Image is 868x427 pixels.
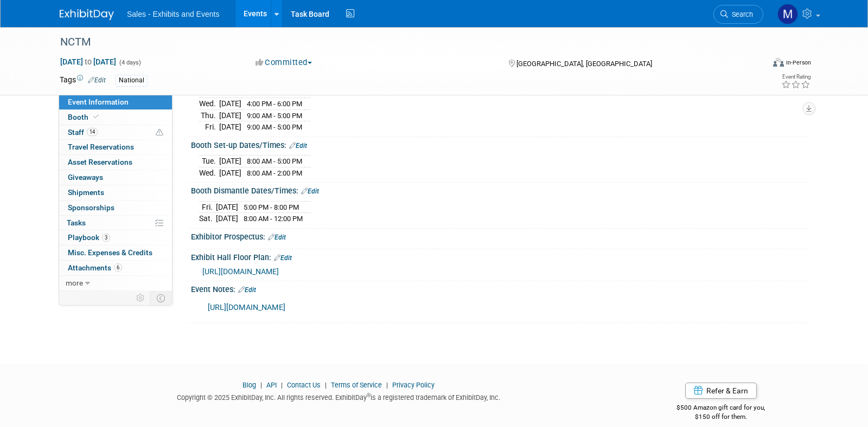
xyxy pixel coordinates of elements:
div: Booth Set-up Dates/Times: [191,137,808,151]
span: Potential Scheduling Conflict -- at least one attendee is tagged in another overlapping event. [156,128,163,138]
span: Travel Reservations [68,143,134,151]
img: Megan Hunter [777,4,798,24]
span: | [384,381,391,389]
a: more [59,276,172,290]
div: Exhibit Hall Floor Plan: [191,249,808,263]
span: (4 days) [118,59,141,66]
div: In-Person [786,59,811,67]
span: 14 [87,128,98,136]
span: 8:00 AM - 12:00 PM [244,215,303,223]
div: Exhibitor Prospectus: [191,229,808,243]
td: Wed. [199,167,219,178]
div: NCTM [56,33,747,52]
a: Edit [289,142,307,150]
span: Playbook [68,233,110,242]
td: Toggle Event Tabs [150,291,173,305]
a: Playbook3 [59,230,172,245]
a: Booth [59,110,172,125]
span: Event Information [68,98,129,106]
td: Fri. [199,121,219,133]
td: Tags [60,74,106,87]
span: Asset Reservations [68,158,132,166]
button: Committed [252,57,316,68]
span: Sales - Exhibits and Events [127,10,219,18]
td: [DATE] [219,156,241,167]
a: Edit [238,286,256,294]
span: | [258,381,265,389]
span: Search [728,10,753,18]
a: Travel Reservations [59,140,172,154]
span: to [83,57,93,66]
span: | [322,381,329,389]
div: Booth Dismantle Dates/Times: [191,183,808,197]
td: [DATE] [219,167,241,178]
span: 9:00 AM - 5:00 PM [247,112,302,120]
a: Blog [242,381,256,389]
a: Attachments6 [59,261,172,275]
a: Edit [301,187,319,195]
span: Shipments [68,188,104,197]
td: Sat. [199,213,216,224]
a: Refer & Earn [685,383,757,399]
img: Format-Inperson.png [773,58,784,67]
span: Booth [68,113,101,121]
a: API [266,381,277,389]
span: Staff [68,128,98,137]
div: Copyright © 2025 ExhibitDay, Inc. All rights reserved. ExhibitDay is a registered trademark of Ex... [60,390,617,403]
td: [DATE] [219,98,241,109]
a: Privacy Policy [392,381,435,389]
span: 4:00 PM - 6:00 PM [247,100,302,108]
span: Misc. Expenses & Credits [68,248,152,257]
a: Terms of Service [331,381,382,389]
a: Event Information [59,95,172,109]
td: Fri. [199,201,216,213]
a: Edit [88,76,106,84]
div: Event Rating [781,74,810,80]
a: Giveaways [59,170,172,185]
div: $500 Amazon gift card for you, [634,396,809,421]
span: [DATE] [DATE] [60,57,117,67]
div: $150 off for them. [634,412,809,422]
td: Tue. [199,156,219,167]
td: [DATE] [216,213,238,224]
span: Sponsorships [68,203,114,212]
a: Shipments [59,185,172,200]
div: Event Notes: [191,281,808,295]
a: Edit [274,254,292,262]
a: [URL][DOMAIN_NAME] [202,267,279,276]
td: [DATE] [219,121,241,133]
span: 8:00 AM - 2:00 PM [247,169,302,177]
sup: ® [367,392,371,398]
span: 5:00 PM - 8:00 PM [244,203,299,211]
span: Giveaways [68,173,103,182]
span: more [66,279,83,287]
img: ExhibitDay [60,9,114,20]
div: National [116,75,148,86]
span: 8:00 AM - 5:00 PM [247,157,302,165]
a: Tasks [59,216,172,230]
span: | [278,381,285,389]
a: [URL][DOMAIN_NAME] [208,303,285,312]
div: Event Format [699,56,811,73]
a: Search [713,5,763,24]
a: Edit [268,234,286,241]
a: Misc. Expenses & Credits [59,245,172,260]
span: Tasks [67,218,86,227]
td: Personalize Event Tab Strip [131,291,150,305]
td: [DATE] [216,201,238,213]
span: 9:00 AM - 5:00 PM [247,123,302,131]
a: Contact Us [287,381,321,389]
a: Sponsorships [59,200,172,215]
td: Thu. [199,109,219,121]
td: [DATE] [219,109,241,121]
a: Staff14 [59,125,172,140]
span: [GEOGRAPHIC_DATA], [GEOGRAPHIC_DATA] [516,60,652,68]
span: Attachments [68,263,122,272]
span: 6 [114,263,122,271]
span: 3 [102,234,110,242]
i: Booth reservation complete [93,114,99,120]
a: Asset Reservations [59,155,172,170]
td: Wed. [199,98,219,109]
